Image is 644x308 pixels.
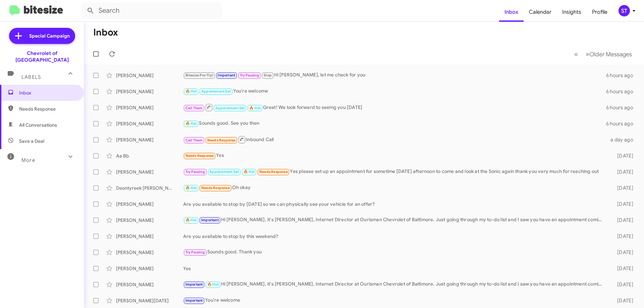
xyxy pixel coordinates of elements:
[116,169,183,175] div: [PERSON_NAME]
[240,73,259,77] span: Try Pausing
[606,297,639,304] div: [DATE]
[9,28,75,44] a: Special Campaign
[116,88,183,95] div: [PERSON_NAME]
[557,2,587,22] a: Insights
[207,282,219,287] span: 🔥 Hot
[116,201,183,207] div: [PERSON_NAME]
[93,27,118,38] h1: Inbox
[116,120,183,127] div: [PERSON_NAME]
[29,33,70,39] span: Special Campaign
[264,73,272,77] span: Stop
[249,106,261,110] span: 🔥 Hot
[21,157,35,163] span: More
[185,138,203,142] span: Call Them
[185,170,205,174] span: Try Pausing
[116,217,183,224] div: [PERSON_NAME]
[183,184,606,192] div: Oh okay
[587,2,613,22] a: Profile
[201,186,230,190] span: Needs Response
[606,152,639,159] div: [DATE]
[201,218,219,222] span: Important
[116,249,183,256] div: [PERSON_NAME]
[185,89,197,94] span: 🔥 Hot
[185,186,197,190] span: 🔥 Hot
[116,72,183,79] div: [PERSON_NAME]
[116,233,183,240] div: [PERSON_NAME]
[183,168,606,176] div: Yes please set up an appointment for sometime [DATE] afternoon to come and look at the Sonic agai...
[81,3,222,19] input: Search
[183,281,606,288] div: Hi [PERSON_NAME], it's [PERSON_NAME], Internet Director at Ourisman Chevrolet of Baltimore. Just ...
[185,298,203,303] span: Important
[183,248,606,256] div: Sounds good. Thank you
[19,138,44,144] span: Save a Deal
[524,2,557,22] a: Calendar
[589,51,632,58] span: Older Messages
[185,153,214,158] span: Needs Response
[201,89,231,94] span: Appointment Set
[571,47,636,61] nav: Page navigation example
[606,104,639,111] div: 6 hours ago
[183,120,606,127] div: Sounds good. See you then
[218,73,235,77] span: Important
[183,103,606,112] div: Great! We look forward to seeing you [DATE]
[185,282,203,287] span: Important
[185,250,205,254] span: Try Pausing
[606,185,639,191] div: [DATE]
[116,297,183,304] div: [PERSON_NAME][DATE]
[606,249,639,256] div: [DATE]
[19,89,76,96] span: Inbox
[244,170,255,174] span: 🔥 Hot
[183,71,606,79] div: Hi [PERSON_NAME], let me check for you
[116,136,183,143] div: [PERSON_NAME]
[606,201,639,207] div: [DATE]
[183,87,606,95] div: You're welcome
[183,233,606,240] div: Are you available to stop by this weekend?
[185,106,203,110] span: Call Them
[183,297,606,304] div: You're welcome
[215,106,245,110] span: Appointment Set
[570,47,582,61] button: Previous
[606,233,639,240] div: [DATE]
[21,74,41,80] span: Labels
[183,135,606,144] div: Inbound Call
[116,185,183,191] div: Deontyreek [PERSON_NAME]
[183,201,606,207] div: Are you available to stop by [DATE] so we can physically see your vehicle for an offer?
[606,281,639,288] div: [DATE]
[499,2,524,22] a: Inbox
[209,170,239,174] span: Appointment Set
[259,170,288,174] span: Needs Response
[116,104,183,111] div: [PERSON_NAME]
[586,50,589,58] span: »
[185,121,197,126] span: 🔥 Hot
[606,169,639,175] div: [DATE]
[613,5,637,16] button: ST
[606,217,639,224] div: [DATE]
[606,265,639,272] div: [DATE]
[574,50,578,58] span: «
[116,265,183,272] div: [PERSON_NAME]
[185,73,213,77] span: Bitesize Pro-Tip!
[19,122,57,128] span: All Conversations
[606,120,639,127] div: 6 hours ago
[207,138,236,142] span: Needs Response
[19,106,76,112] span: Needs Response
[116,152,183,159] div: Aa Bb
[116,281,183,288] div: [PERSON_NAME]
[606,88,639,95] div: 6 hours ago
[606,72,639,79] div: 6 hours ago
[185,218,197,222] span: 🔥 Hot
[619,5,630,16] div: ST
[183,216,606,224] div: Hi [PERSON_NAME], it's [PERSON_NAME], Internet Director at Ourisman Chevrolet of Baltimore. Just ...
[582,47,636,61] button: Next
[606,136,639,143] div: a day ago
[183,152,606,160] div: Yes
[183,265,606,272] div: Yes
